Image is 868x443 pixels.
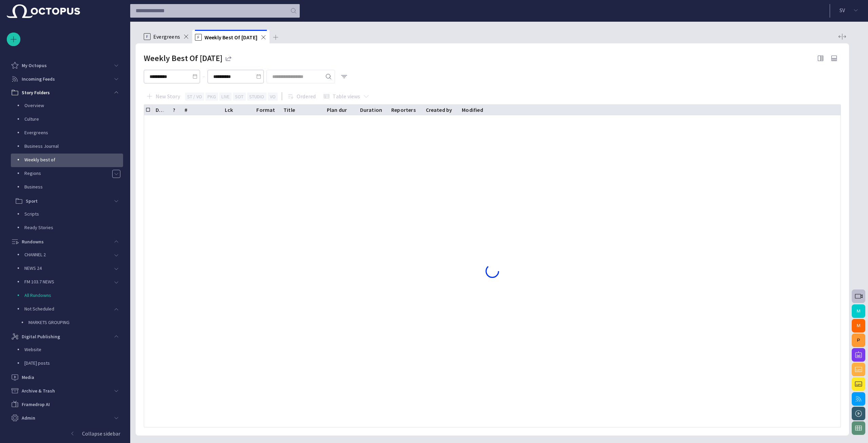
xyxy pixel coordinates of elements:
[11,181,123,194] div: Business
[24,346,123,353] p: Website
[22,62,47,69] p: My Octopus
[24,360,123,366] p: [DATE] posts
[24,278,110,285] p: FM 103.7 NEWS
[144,54,222,63] h2: Weekly Best Of [DATE]
[15,316,123,330] div: MARKETS GROUPING
[11,221,123,235] div: Ready Stories
[11,126,123,140] div: Evergreens
[22,238,44,245] p: Rundowns
[24,292,123,299] p: All Rundowns
[156,106,164,113] div: Description1
[7,370,123,384] div: Media
[24,156,123,163] p: Weekly best of
[24,210,123,217] p: Scripts
[7,427,123,440] button: Collapse sidebar
[153,33,180,40] span: Evergreens
[144,33,151,40] p: F
[11,289,123,303] div: All Rundowns
[22,76,55,82] p: Incoming Feeds
[391,106,416,113] div: Reporters
[22,415,35,421] p: Admin
[360,106,382,113] div: Duration
[7,398,123,411] div: Framedrop AI
[26,198,38,204] p: Sport
[840,6,845,14] p: S V
[11,208,123,221] div: Scripts
[225,106,233,113] div: Lck
[24,265,110,271] p: NEWS 24
[22,401,50,408] p: Framedrop AI
[7,59,123,425] ul: main menu
[852,319,865,333] button: M
[11,99,123,113] div: Overview
[22,89,50,96] p: Story Folders
[327,106,347,113] div: Plan dur
[195,34,202,41] p: F
[24,224,123,231] p: Ready Stories
[24,116,123,122] p: Culture
[204,34,257,41] span: Weekly Best Of [DATE]
[11,113,123,126] div: Culture
[141,30,192,43] div: FEvergreens
[24,170,112,177] p: Regions
[11,357,123,370] div: [DATE] posts
[462,106,483,113] div: Modified
[82,429,120,438] p: Collapse sidebar
[24,102,123,109] p: Overview
[24,251,110,258] p: CHANNEL 2
[173,106,175,113] div: ?
[24,183,123,190] p: Business
[11,154,123,167] div: Weekly best of
[283,106,295,113] div: Title
[28,319,123,326] p: MARKETS GROUPING
[7,4,80,18] img: Octopus News Room
[192,30,270,43] div: FWeekly Best Of [DATE]
[11,140,123,154] div: Business Journal
[852,304,865,318] button: M
[24,129,123,136] p: Evergreens
[426,106,452,113] div: Created by
[24,305,110,312] p: Not Scheduled
[834,4,864,16] button: SV
[22,387,55,394] p: Archive & Trash
[184,106,188,113] div: #
[11,167,123,181] div: Regions
[256,106,275,113] div: Format
[11,343,123,357] div: Website
[22,333,60,340] p: Digital Publishing
[24,143,123,149] p: Business Journal
[22,374,34,381] p: Media
[852,334,865,347] button: P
